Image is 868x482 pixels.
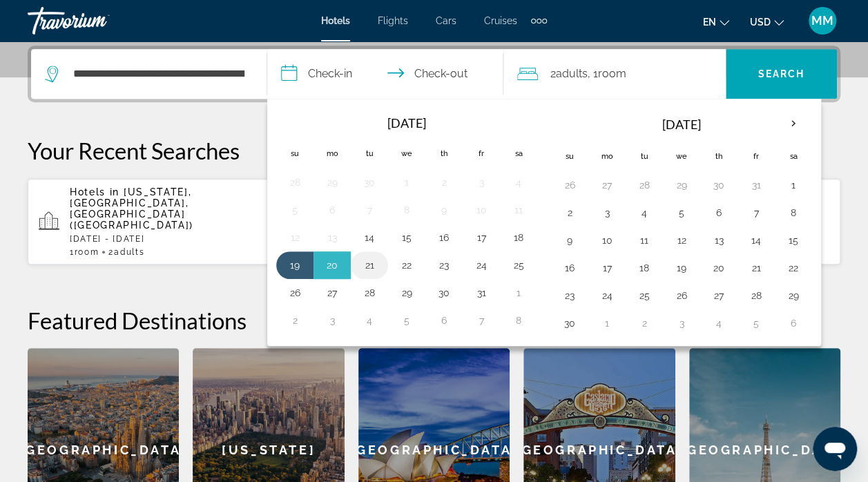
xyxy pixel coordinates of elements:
button: Day 16 [559,258,581,278]
button: Day 24 [596,286,618,305]
button: Day 4 [708,314,730,333]
button: Day 27 [321,283,343,302]
button: Day 29 [321,173,343,192]
button: Day 6 [433,311,455,330]
button: Day 30 [708,175,730,195]
button: Day 31 [470,283,492,302]
p: Your Recent Searches [28,137,840,164]
span: Cars [436,15,456,26]
span: MM [811,14,833,28]
button: Day 5 [284,200,306,220]
span: Search [758,68,805,79]
button: Day 5 [396,311,418,330]
button: Day 7 [358,200,380,220]
button: Day 28 [745,286,767,305]
button: Day 5 [671,203,693,222]
button: Day 1 [508,283,530,302]
span: Room [75,247,99,257]
button: Day 3 [596,203,618,222]
button: Day 25 [508,256,530,275]
button: Day 15 [782,231,804,250]
button: Day 4 [358,311,380,330]
a: Hotels [321,15,350,26]
span: USD [750,17,771,28]
button: Day 27 [596,175,618,195]
th: [DATE] [588,108,775,141]
button: Day 28 [284,173,306,192]
button: Day 7 [470,311,492,330]
button: Day 3 [671,314,693,333]
button: Day 31 [745,175,767,195]
span: Cruises [484,15,517,26]
button: Day 22 [396,256,418,275]
button: Search [726,49,837,99]
a: Flights [378,15,408,26]
button: Day 1 [396,173,418,192]
button: Day 9 [559,231,581,250]
button: Next month [775,108,812,139]
button: Day 4 [508,173,530,192]
button: Day 18 [508,228,530,247]
button: Day 4 [633,203,655,222]
button: Day 6 [782,314,804,333]
button: Day 21 [358,256,380,275]
button: Day 12 [284,228,306,247]
button: Day 20 [321,256,343,275]
button: Change currency [750,12,784,32]
button: Day 3 [470,173,492,192]
button: Day 26 [284,283,306,302]
button: Day 26 [559,175,581,195]
span: 1 [70,247,99,257]
button: Day 9 [433,200,455,220]
button: Day 13 [708,231,730,250]
button: Day 17 [596,258,618,278]
span: [US_STATE], [GEOGRAPHIC_DATA], [GEOGRAPHIC_DATA] ([GEOGRAPHIC_DATA]) [70,186,193,231]
span: en [703,17,716,28]
span: 2 [108,247,144,257]
button: Select check in and out date [267,49,503,99]
button: Day 11 [633,231,655,250]
button: User Menu [804,6,840,35]
button: Day 20 [708,258,730,278]
button: Day 2 [559,203,581,222]
input: Search hotel destination [72,64,246,84]
button: Day 3 [321,311,343,330]
button: Day 29 [671,175,693,195]
p: [DATE] - [DATE] [70,234,278,244]
span: Adults [556,67,588,80]
button: Day 12 [671,231,693,250]
button: Day 26 [671,286,693,305]
button: Day 30 [433,283,455,302]
span: Adults [114,247,144,257]
table: Left calendar grid [276,108,537,334]
button: Day 16 [433,228,455,247]
button: Day 2 [433,173,455,192]
button: Day 6 [708,203,730,222]
button: Day 11 [508,200,530,220]
h2: Featured Destinations [28,307,840,334]
button: Day 25 [633,286,655,305]
button: Day 30 [559,314,581,333]
button: Change language [703,12,729,32]
button: Day 18 [633,258,655,278]
button: Day 10 [596,231,618,250]
span: 2 [550,64,588,84]
button: Day 29 [782,286,804,305]
button: Day 8 [782,203,804,222]
button: Day 29 [396,283,418,302]
button: Hotels in [US_STATE], [GEOGRAPHIC_DATA], [GEOGRAPHIC_DATA] ([GEOGRAPHIC_DATA])[DATE] - [DATE]1Roo... [28,178,289,265]
button: Day 15 [396,228,418,247]
button: Day 14 [358,228,380,247]
table: Right calendar grid [551,108,812,337]
button: Day 10 [470,200,492,220]
span: Hotels in [70,186,119,197]
button: Day 5 [745,314,767,333]
button: Day 13 [321,228,343,247]
button: Day 14 [745,231,767,250]
button: Day 6 [321,200,343,220]
button: Travelers: 2 adults, 0 children [503,49,726,99]
button: Day 1 [596,314,618,333]
button: Day 8 [396,200,418,220]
